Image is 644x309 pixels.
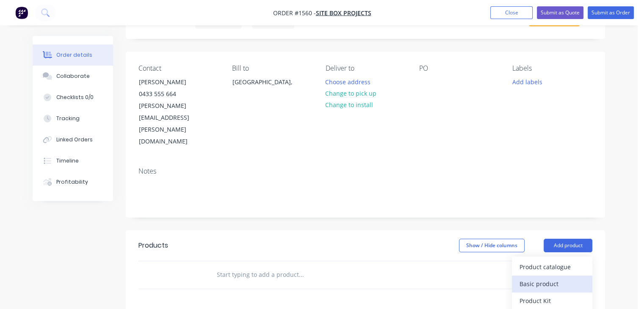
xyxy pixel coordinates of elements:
[33,171,113,193] button: Profitability
[520,261,585,273] div: Product catalogue
[419,64,499,72] div: PO
[520,278,585,290] div: Basic product
[132,76,216,148] div: [PERSON_NAME]0433 555 664[PERSON_NAME][EMAIL_ADDRESS][PERSON_NAME][DOMAIN_NAME]
[56,178,88,186] div: Profitability
[138,167,592,175] div: Notes
[33,44,113,66] button: Order details
[33,66,113,87] button: Collaborate
[56,115,80,122] div: Tracking
[56,72,90,80] div: Collaborate
[232,76,303,88] div: [GEOGRAPHIC_DATA],
[273,9,316,17] span: Order #1560 -
[139,76,209,88] div: [PERSON_NAME]
[56,51,92,59] div: Order details
[588,6,634,19] button: Submit as Order
[537,6,583,19] button: Submit as Quote
[520,295,585,307] div: Product Kit
[316,9,371,17] a: Site Box Projects
[56,136,93,143] div: Linked Orders
[33,87,113,108] button: Checklists 0/0
[15,6,28,19] img: Factory
[321,99,377,110] button: Change to install
[139,100,209,147] div: [PERSON_NAME][EMAIL_ADDRESS][PERSON_NAME][DOMAIN_NAME]
[56,94,94,101] div: Checklists 0/0
[33,129,113,150] button: Linked Orders
[512,64,592,72] div: Labels
[232,64,312,72] div: Bill to
[225,76,310,103] div: [GEOGRAPHIC_DATA],
[56,157,79,165] div: Timeline
[459,239,525,252] button: Show / Hide columns
[490,6,533,19] button: Close
[326,64,406,72] div: Deliver to
[321,76,375,87] button: Choose address
[33,108,113,129] button: Tracking
[508,76,547,87] button: Add labels
[321,88,381,99] button: Change to pick up
[138,240,168,251] div: Products
[138,64,218,72] div: Contact
[33,150,113,171] button: Timeline
[544,239,592,252] button: Add product
[139,88,209,100] div: 0433 555 664
[216,266,386,283] input: Start typing to add a product...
